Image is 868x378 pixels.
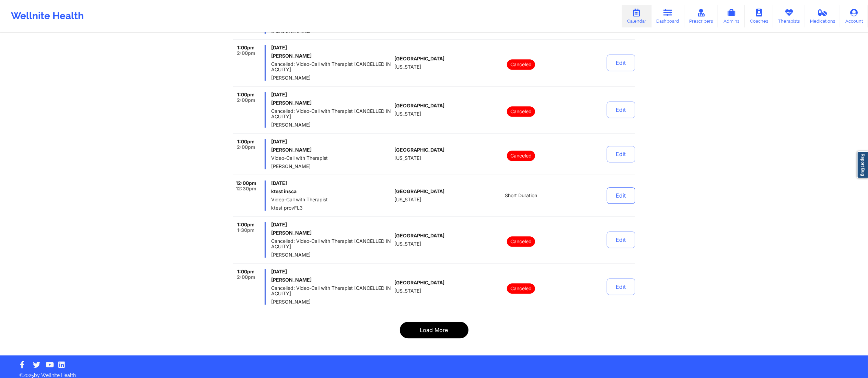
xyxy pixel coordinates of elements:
[607,187,635,204] button: Edit
[236,186,256,191] span: 12:30pm
[237,144,255,150] span: 2:00pm
[271,155,392,161] span: Video-Call with Therapist
[271,238,392,249] span: Cancelled: Video-Call with Therapist [CANCELLED IN ACUITY]
[271,205,392,211] span: ktest provFL3
[607,279,635,295] button: Edit
[271,100,392,106] h6: [PERSON_NAME]
[271,189,392,194] h6: ktest insca
[237,269,255,274] span: 1:00pm
[237,45,255,50] span: 1:00pm
[271,197,392,202] span: Video-Call with Therapist
[394,147,444,153] span: [GEOGRAPHIC_DATA]
[607,232,635,248] button: Edit
[394,103,444,108] span: [GEOGRAPHIC_DATA]
[718,5,745,27] a: Admins
[271,252,392,258] span: [PERSON_NAME]
[394,197,421,202] span: [US_STATE]
[607,102,635,118] button: Edit
[394,288,421,294] span: [US_STATE]
[271,299,392,305] span: [PERSON_NAME]
[236,180,256,186] span: 12:00pm
[237,274,255,280] span: 2:00pm
[271,222,392,227] span: [DATE]
[394,155,421,161] span: [US_STATE]
[684,5,718,27] a: Prescribers
[607,146,635,162] button: Edit
[271,164,392,169] span: [PERSON_NAME]
[271,147,392,153] h6: [PERSON_NAME]
[271,180,392,186] span: [DATE]
[651,5,684,27] a: Dashboard
[237,92,255,97] span: 1:00pm
[271,139,392,144] span: [DATE]
[507,151,535,161] p: Canceled
[271,108,392,119] span: Cancelled: Video-Call with Therapist [CANCELLED IN ACUITY]
[805,5,841,27] a: Medications
[394,280,444,285] span: [GEOGRAPHIC_DATA]
[271,53,392,59] h6: [PERSON_NAME]
[271,230,392,236] h6: [PERSON_NAME]
[507,106,535,117] p: Canceled
[394,233,444,238] span: [GEOGRAPHIC_DATA]
[840,5,868,27] a: Account
[271,122,392,128] span: [PERSON_NAME]
[394,189,444,194] span: [GEOGRAPHIC_DATA]
[271,75,392,81] span: [PERSON_NAME]
[271,92,392,97] span: [DATE]
[394,64,421,70] span: [US_STATE]
[745,5,773,27] a: Coaches
[271,269,392,274] span: [DATE]
[857,151,868,178] a: Report Bug
[622,5,651,27] a: Calendar
[507,59,535,70] p: Canceled
[607,55,635,71] button: Edit
[394,56,444,61] span: [GEOGRAPHIC_DATA]
[271,61,392,72] span: Cancelled: Video-Call with Therapist [CANCELLED IN ACUITY]
[271,285,392,296] span: Cancelled: Video-Call with Therapist [CANCELLED IN ACUITY]
[400,322,468,338] button: Load More
[237,227,255,233] span: 1:30pm
[507,236,535,247] p: Canceled
[507,283,535,294] p: Canceled
[773,5,805,27] a: Therapists
[237,50,255,56] span: 2:00pm
[271,277,392,283] h6: [PERSON_NAME]
[237,139,255,144] span: 1:00pm
[394,111,421,117] span: [US_STATE]
[271,45,392,50] span: [DATE]
[505,193,537,198] span: Short Duration
[237,97,255,103] span: 2:00pm
[394,241,421,247] span: [US_STATE]
[237,222,255,227] span: 1:00pm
